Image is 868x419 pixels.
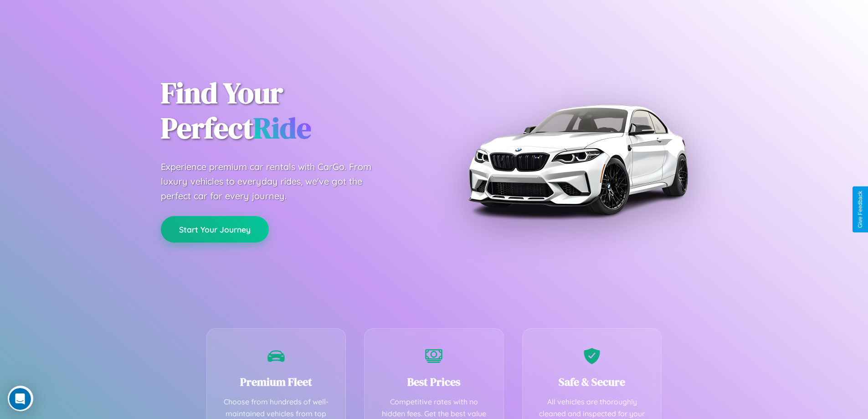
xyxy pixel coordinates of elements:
iframe: Intercom live chat [9,388,31,410]
h3: Premium Fleet [221,374,332,389]
p: Experience premium car rentals with CarGo. From luxury vehicles to everyday rides, we've got the ... [161,160,389,203]
h1: Find Your Perfect [161,76,421,146]
h3: Best Prices [378,374,490,389]
span: Ride [253,108,311,148]
img: Premium BMW car rental vehicle [464,46,692,274]
button: Start Your Journey [161,216,269,243]
div: Give Feedback [857,191,863,228]
h3: Safe & Secure [536,374,648,389]
iframe: Intercom live chat discovery launcher [8,386,33,411]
